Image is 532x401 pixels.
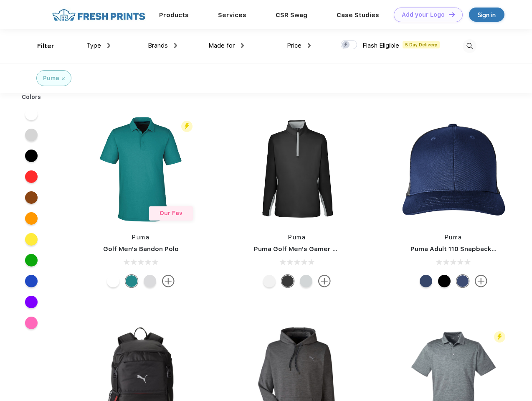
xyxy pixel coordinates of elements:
[148,42,168,49] span: Brands
[420,275,432,287] div: Peacoat with Qut Shd
[276,11,307,19] a: CSR Swag
[218,11,246,19] a: Services
[43,74,59,83] div: Puma
[469,8,504,22] a: Sign in
[254,245,386,253] a: Puma Golf Men's Gamer Golf Quarter-Zip
[160,210,182,216] span: Our Fav
[103,245,179,253] a: Golf Men's Bandon Polo
[162,275,175,287] img: more.svg
[125,275,138,287] div: Green Lagoon
[107,43,110,48] img: dropdown.png
[287,42,301,49] span: Price
[288,234,306,241] a: Puma
[144,275,156,287] div: High Rise
[494,331,505,343] img: flash_active_toggle.svg
[174,43,177,48] img: dropdown.png
[241,114,352,225] img: func=resize&h=266
[181,121,193,132] img: flash_active_toggle.svg
[281,275,294,287] div: Puma Black
[449,12,455,17] img: DT
[62,77,65,80] img: filter_cancel.svg
[37,41,54,51] div: Filter
[463,39,476,53] img: desktop_search.svg
[362,42,399,49] span: Flash Eligible
[318,275,331,287] img: more.svg
[398,114,509,225] img: func=resize&h=266
[402,11,445,18] div: Add your Logo
[456,275,469,287] div: Peacoat Qut Shd
[107,275,119,287] div: Bright White
[15,93,48,102] div: Colors
[85,114,196,225] img: func=resize&h=266
[159,11,189,19] a: Products
[241,43,244,48] img: dropdown.png
[263,275,276,287] div: Bright White
[478,10,496,20] div: Sign in
[86,42,101,49] span: Type
[208,42,235,49] span: Made for
[438,275,451,287] div: Pma Blk Pma Blk
[445,234,462,241] a: Puma
[403,41,440,48] span: 5 Day Delivery
[300,275,312,287] div: High Rise
[50,8,148,22] img: fo%20logo%202.webp
[132,234,149,241] a: Puma
[475,275,487,287] img: more.svg
[308,43,311,48] img: dropdown.png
